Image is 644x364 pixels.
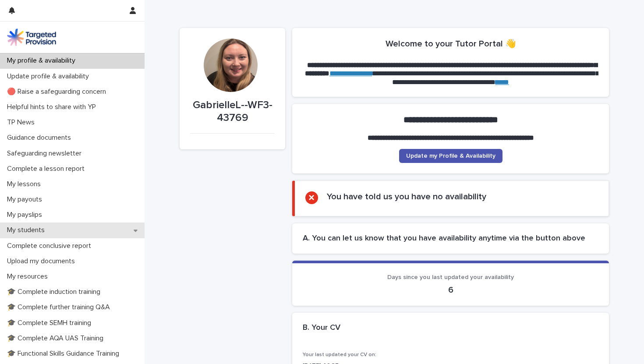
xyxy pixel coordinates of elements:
img: M5nRWzHhSzIhMunXDL62 [7,28,56,46]
p: My profile & availability [4,57,82,65]
a: Update my Profile & Availability [399,149,502,163]
p: Guidance documents [4,134,78,142]
p: Helpful hints to share with YP [4,103,103,111]
p: 🎓 Complete SEMH training [4,319,98,327]
p: 🎓 Complete further training Q&A [4,303,117,311]
p: My payouts [4,195,49,204]
p: My payslips [4,211,49,219]
p: 6 [303,285,598,295]
p: TP News [4,118,42,127]
p: Safeguarding newsletter [4,149,88,158]
p: Complete a lesson report [4,165,92,173]
p: My resources [4,272,55,281]
span: Update my Profile & Availability [406,153,495,159]
h2: You have told us you have no availability [327,191,486,202]
p: My students [4,226,52,234]
p: 🎓 Complete induction training [4,288,107,296]
h2: A. You can let us know that you have availability anytime via the button above [303,234,598,244]
p: Update profile & availability [4,72,96,81]
h2: Welcome to your Tutor Portal 👋 [386,39,516,49]
p: My lessons [4,180,48,188]
p: Complete conclusive report [4,242,98,250]
span: Days since you last updated your availability [387,274,514,280]
p: 🎓 Complete AQA UAS Training [4,334,110,343]
p: 🎓 Functional Skills Guidance Training [4,350,126,358]
span: Your last updated your CV on: [303,352,376,357]
p: GabrielleL--WF3-43769 [190,99,275,124]
h2: B. Your CV [303,323,340,333]
p: 🔴 Raise a safeguarding concern [4,88,113,96]
p: Upload my documents [4,257,82,265]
